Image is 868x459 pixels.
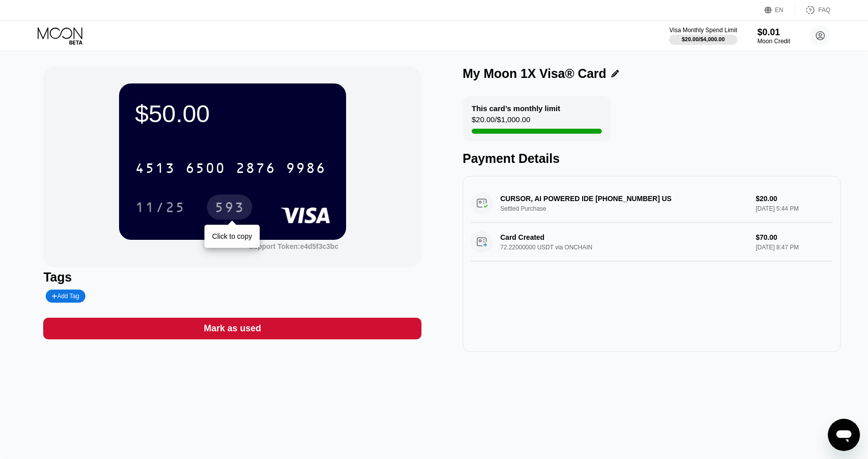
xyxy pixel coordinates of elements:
div: Tags [43,270,421,285]
div: EN [765,5,795,15]
div: Mark as used [204,323,261,334]
div: Payment Details [463,151,841,166]
div: 11/25 [135,201,185,217]
div: $0.01 [757,27,790,38]
div: Add Tag [52,293,79,300]
div: $0.01Moon Credit [757,27,790,45]
div: FAQ [795,5,830,15]
div: Mark as used [43,318,421,339]
div: Moon Credit [757,38,790,45]
div: Visa Monthly Spend Limit$20.00/$4,000.00 [669,27,737,45]
div: 9986 [286,161,326,177]
div: 593 [214,201,245,217]
div: Support Token:e4d5f3c3bc [249,242,339,250]
div: $20.00 / $1,000.00 [472,115,530,129]
div: 11/25 [128,195,193,220]
div: This card’s monthly limit [472,104,560,113]
div: 593 [207,195,252,220]
div: Support Token: e4d5f3c3bc [249,242,339,250]
div: 4513 [135,161,175,177]
div: FAQ [818,7,830,14]
iframe: Кнопка запуска окна обмена сообщениями [828,419,860,451]
div: 6500 [185,161,226,177]
div: Visa Monthly Spend Limit [669,27,737,34]
div: My Moon 1X Visa® Card [463,66,606,81]
div: $20.00 / $4,000.00 [682,36,725,42]
div: 4513650028769986 [129,155,332,180]
div: EN [775,7,784,14]
div: Click to copy [212,232,252,240]
div: 2876 [236,161,276,177]
div: $50.00 [135,100,330,128]
div: Add Tag [46,290,85,303]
